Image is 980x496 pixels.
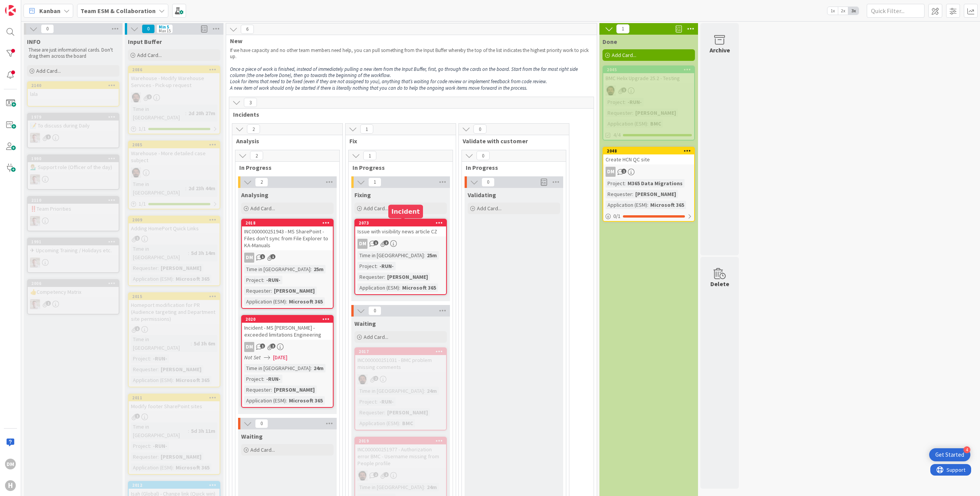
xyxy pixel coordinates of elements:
[360,124,373,134] span: 1
[131,365,158,374] div: Requester
[186,184,217,193] div: 2d 23h 44m
[648,201,686,209] div: Microsoft 365
[129,401,220,411] div: Modify footer SharePoint sites
[355,220,446,236] div: 2073Issue with visibility news article CZ
[131,463,173,472] div: Application (ESM)
[132,294,220,299] div: 2015
[368,306,381,315] span: 0
[466,164,556,171] span: In Progress
[607,148,694,154] div: 2048
[242,342,333,352] div: DM
[28,280,119,297] div: 2006👍Competency Matrix
[28,155,119,172] div: 1990💁🏼‍♂️ Support role (Officer of the day)
[312,364,326,372] div: 24m
[230,78,547,85] em: Look for items that need to be fixed (even if they are not assigned to you), anything that’s wait...
[310,265,312,273] span: :
[28,162,119,172] div: 💁🏼‍♂️ Support role (Officer of the day)
[158,264,159,272] span: :
[963,446,970,453] div: 4
[867,4,925,18] input: Quick Filter...
[613,212,621,220] span: 0 / 1
[270,344,275,349] span: 2
[28,121,119,131] div: 📝 To discuss during Daily
[606,109,632,117] div: Requester
[244,385,271,394] div: Requester
[131,442,150,450] div: Project
[28,238,119,245] div: 1991
[28,197,119,214] div: 2110‼️Team Priorities
[151,442,169,450] div: -RUN-
[633,190,678,198] div: [PERSON_NAME]
[647,119,648,128] span: :
[355,355,446,372] div: INC000000251031 - BMC problem missing comments
[400,419,415,427] div: BMC
[241,432,263,440] span: Waiting
[287,297,325,306] div: Microsoft 365
[425,483,439,491] div: 24m
[131,264,158,272] div: Requester
[137,52,162,59] span: Add Card...
[131,245,188,261] div: Time in [GEOGRAPHIC_DATA]
[233,111,584,118] span: Incidents
[39,6,60,15] span: Kanban
[477,151,490,160] span: 0
[244,375,263,383] div: Project
[173,376,174,384] span: :
[357,239,367,249] div: DM
[28,155,119,162] div: 1990
[287,396,325,405] div: Microsoft 365
[129,216,220,223] div: 2009
[603,85,694,96] div: AC
[174,275,211,283] div: Microsoft 365
[244,342,254,352] div: DM
[286,396,287,405] span: :
[848,7,859,15] span: 3x
[352,164,443,171] span: In Progress
[135,326,140,331] span: 1
[355,437,446,468] div: 2019INC000000251977 - Authorization error BMC - Username missing from People profile
[255,419,268,428] span: 0
[384,240,389,245] span: 2
[357,273,384,281] div: Requester
[245,317,333,322] div: 2020
[139,200,146,208] span: 1 / 1
[838,7,848,15] span: 2x
[36,67,61,74] span: Add Card...
[5,480,16,491] div: H
[129,66,220,73] div: 2086
[272,287,317,295] div: [PERSON_NAME]
[244,297,286,306] div: Application (ESM)
[359,349,446,354] div: 2017
[616,24,629,34] span: 1
[260,254,265,259] span: 1
[355,437,446,444] div: 2019
[250,205,275,212] span: Add Card...
[399,283,400,292] span: :
[359,438,446,444] div: 2019
[188,427,189,435] span: :
[28,89,119,99] div: lala
[16,1,35,10] span: Support
[189,427,217,435] div: 5d 3h 11m
[129,394,220,401] div: 2011
[632,190,633,198] span: :
[128,38,162,45] span: Input Buffer
[384,472,389,477] span: 2
[424,387,425,395] span: :
[230,47,593,60] p: If we have capacity and no other team members need help, you can pull something from the Input Bu...
[28,216,119,226] div: Rd
[131,180,185,197] div: Time in [GEOGRAPHIC_DATA]
[131,105,185,122] div: Time in [GEOGRAPHIC_DATA]
[132,217,220,223] div: 2009
[241,25,254,34] span: 6
[244,253,254,263] div: DM
[260,344,265,349] span: 1
[355,471,446,481] div: AC
[355,348,446,372] div: 2017INC000000251031 - BMC problem missing comments
[364,333,388,340] span: Add Card...
[5,459,16,469] div: DM
[150,442,151,450] span: :
[357,251,424,260] div: Time in [GEOGRAPHIC_DATA]
[131,335,191,352] div: Time in [GEOGRAPHIC_DATA]
[159,365,203,374] div: [PERSON_NAME]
